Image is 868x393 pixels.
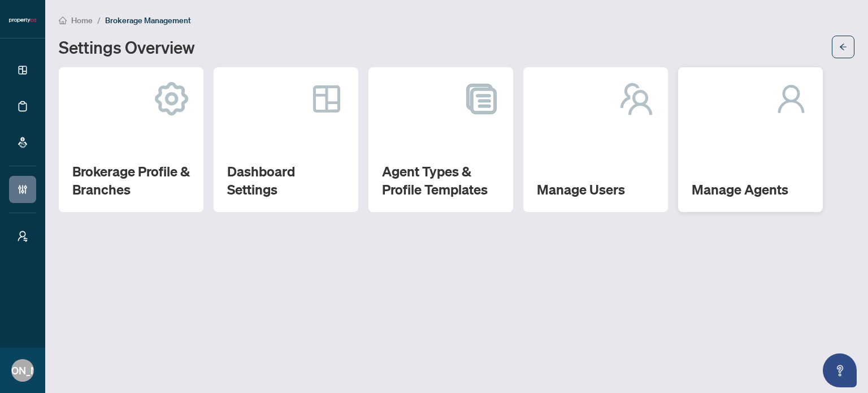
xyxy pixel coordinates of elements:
h2: Agent Types & Profile Templates [382,162,500,198]
span: arrow-left [839,43,847,51]
span: Home [71,15,93,25]
span: home [59,16,67,24]
h2: Dashboard Settings [227,162,345,198]
img: logo [9,17,36,24]
li: / [97,14,101,27]
h2: Manage Agents [692,180,809,198]
span: user-switch [17,231,28,242]
h2: Manage Users [537,180,654,198]
h2: Brokerage Profile & Branches [72,162,190,198]
h1: Settings Overview [59,38,195,56]
button: Open asap [823,353,857,387]
span: Brokerage Management [105,15,191,25]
